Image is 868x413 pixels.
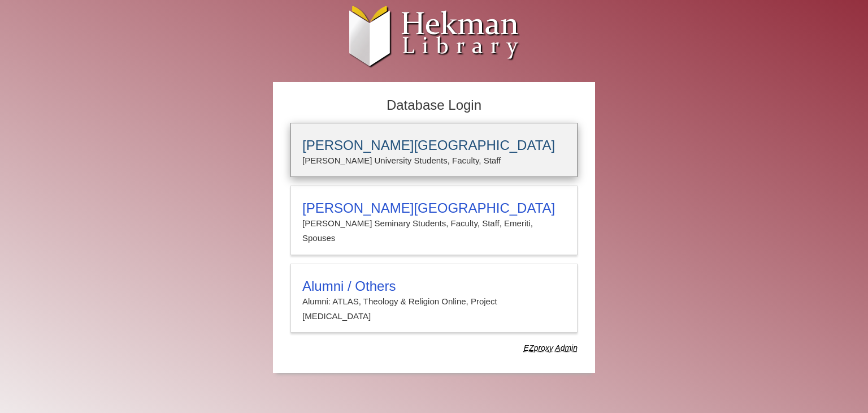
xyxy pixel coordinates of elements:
h3: [PERSON_NAME][GEOGRAPHIC_DATA] [302,200,566,216]
a: [PERSON_NAME][GEOGRAPHIC_DATA][PERSON_NAME] Seminary Students, Faculty, Staff, Emeriti, Spouses [290,186,578,255]
summary: Alumni / OthersAlumni: ATLAS, Theology & Religion Online, Project [MEDICAL_DATA] [302,278,566,324]
h3: [PERSON_NAME][GEOGRAPHIC_DATA] [302,137,566,153]
h2: Database Login [285,94,583,117]
p: [PERSON_NAME] Seminary Students, Faculty, Staff, Emeriti, Spouses [302,216,566,246]
a: [PERSON_NAME][GEOGRAPHIC_DATA][PERSON_NAME] University Students, Faculty, Staff [290,123,578,177]
h3: Alumni / Others [302,278,566,294]
p: Alumni: ATLAS, Theology & Religion Online, Project [MEDICAL_DATA] [302,294,566,324]
p: [PERSON_NAME] University Students, Faculty, Staff [302,153,566,168]
dfn: Use Alumni login [524,343,578,352]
